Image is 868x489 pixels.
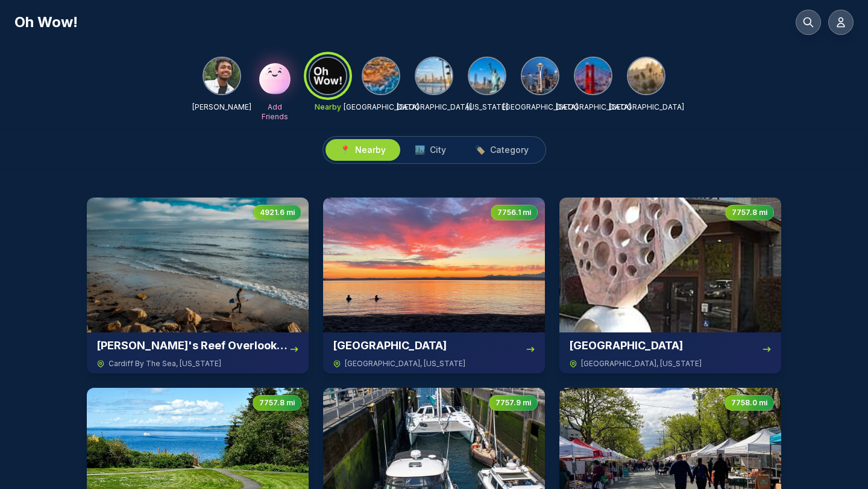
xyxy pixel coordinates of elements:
img: Golden Gardens Park [323,198,545,332]
h3: [GEOGRAPHIC_DATA] [569,337,683,354]
span: [GEOGRAPHIC_DATA] , [US_STATE] [345,359,465,369]
span: 7756.1 mi [497,208,531,217]
img: New York [469,58,505,94]
button: 🏷️Category [461,139,543,161]
h3: [PERSON_NAME]'s Reef Overlook ([GEOGRAPHIC_DATA]-side access) [96,337,289,354]
p: [GEOGRAPHIC_DATA] [397,102,472,112]
button: 📍Nearby [325,139,400,161]
p: [PERSON_NAME] [192,102,251,112]
span: 📍 [340,144,350,156]
img: National Nordic Museum [559,198,781,332]
img: Add Friends [256,57,294,95]
p: Add Friends [256,102,294,122]
p: [GEOGRAPHIC_DATA] [609,102,684,112]
button: 🏙️City [400,139,461,161]
span: Nearby [355,144,386,156]
span: 🏷️ [475,144,485,156]
span: [GEOGRAPHIC_DATA] , [US_STATE] [581,359,702,369]
p: [GEOGRAPHIC_DATA] [556,102,631,112]
span: 🏙️ [415,144,425,156]
span: Cardiff By The Sea , [US_STATE] [108,359,221,369]
span: 7757.9 mi [495,398,531,408]
span: City [430,144,446,156]
h1: Oh Wow! [14,13,78,32]
p: [GEOGRAPHIC_DATA] [503,102,578,112]
span: 4921.6 mi [260,208,295,217]
img: San Francisco [575,58,611,94]
p: Nearby [315,102,341,112]
p: [GEOGRAPHIC_DATA] [344,102,419,112]
img: Seattle [522,58,558,94]
p: [US_STATE] [467,102,508,112]
span: 7758.0 mi [731,398,767,408]
span: Category [490,144,529,156]
img: NIKHIL AGARWAL [204,58,240,94]
img: San Diego [416,58,452,94]
img: Swami's Reef Overlook (Cardiff-side access) [87,198,309,332]
h3: [GEOGRAPHIC_DATA] [333,337,447,354]
span: 7757.8 mi [732,208,767,217]
img: Los Angeles [628,58,664,94]
span: 7757.8 mi [259,398,295,408]
img: Orange County [363,58,399,94]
